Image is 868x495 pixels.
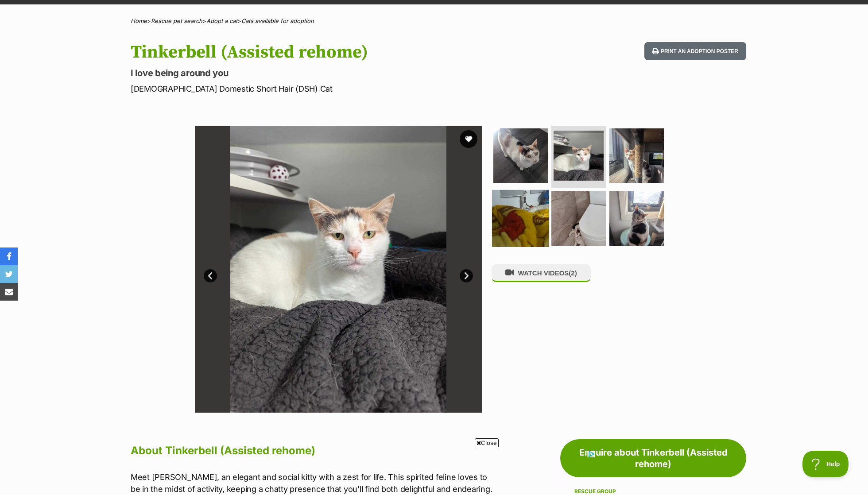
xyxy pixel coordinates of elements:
[609,191,664,246] img: Photo of Tinkerbell (Assisted Rehome)
[131,83,505,95] p: [DEMOGRAPHIC_DATA] Domestic Short Hair (DSH) Cat
[560,439,746,477] a: Enquire about Tinkerbell (Assisted rehome)
[151,17,202,24] a: Rescue pet search
[644,42,746,60] button: Print an adoption poster
[131,441,496,460] h2: About Tinkerbell (Assisted rehome)
[569,269,577,277] span: (2)
[204,269,217,282] a: Prev
[131,42,505,62] h1: Tinkerbell (Assisted rehome)
[108,18,759,24] div: > > >
[492,264,591,282] button: WATCH VIDEOS(2)
[551,191,606,246] img: Photo of Tinkerbell (Assisted Rehome)
[574,488,732,495] div: Rescue group
[492,189,549,247] img: Photo of Tinkerbell (Assisted Rehome)
[131,17,147,24] a: Home
[475,438,499,447] span: Close
[609,128,664,183] img: Photo of Tinkerbell (Assisted Rehome)
[206,17,237,24] a: Adopt a cat
[195,126,482,413] img: Photo of Tinkerbell (Assisted Rehome)
[460,269,473,282] a: Next
[460,130,477,148] button: favourite
[241,17,314,24] a: Cats available for adoption
[493,128,548,183] img: Photo of Tinkerbell (Assisted Rehome)
[554,131,604,181] img: Photo of Tinkerbell (Assisted Rehome)
[273,451,595,491] iframe: Advertisement
[802,451,850,477] iframe: Help Scout Beacon - Open
[131,67,505,79] p: I love being around you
